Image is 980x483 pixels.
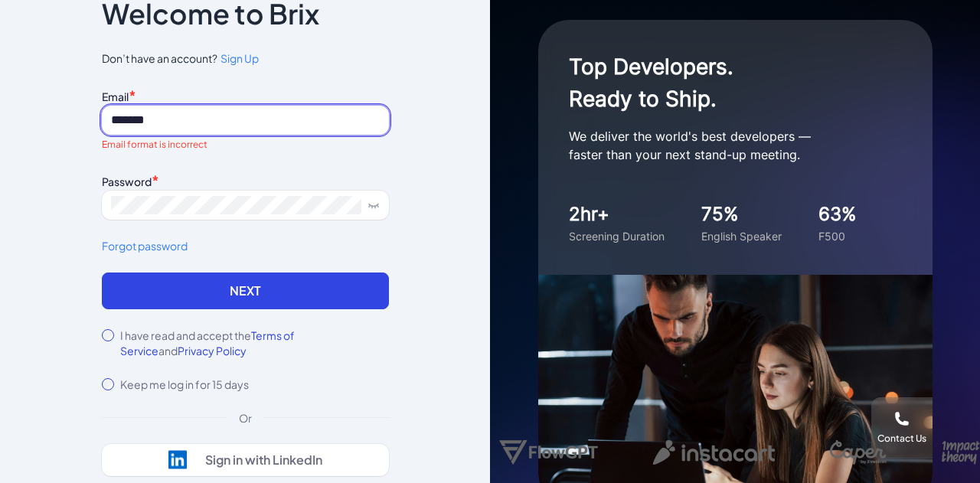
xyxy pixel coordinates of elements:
[102,273,389,309] button: Next
[569,51,875,115] h1: Top Developers. Ready to Ship.
[217,51,259,67] a: Sign Up
[701,228,782,244] div: English Speaker
[205,452,322,468] div: Sign in with LinkedIn
[178,344,247,357] span: Privacy Policy
[120,377,249,392] label: Keep me log in for 15 days
[102,90,129,103] label: Email
[701,201,782,228] div: 75%
[102,139,207,150] span: Email format is incorrect
[818,228,857,244] div: F500
[102,2,319,26] p: Welcome to Brix
[227,410,264,426] div: Or
[569,127,875,164] p: We deliver the world's best developers — faster than your next stand-up meeting.
[220,51,259,65] span: Sign Up
[818,201,857,228] div: 63%
[871,397,933,459] button: Contact Us
[102,51,389,67] span: Don’t have an account?
[102,175,152,188] label: Password
[102,238,389,254] a: Forgot password
[120,328,295,357] span: Terms of Service
[120,328,389,358] label: I have read and accept the and
[569,228,665,244] div: Screening Duration
[102,444,389,476] button: Sign in with LinkedIn
[569,201,665,228] div: 2hr+
[877,432,926,445] div: Contact Us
